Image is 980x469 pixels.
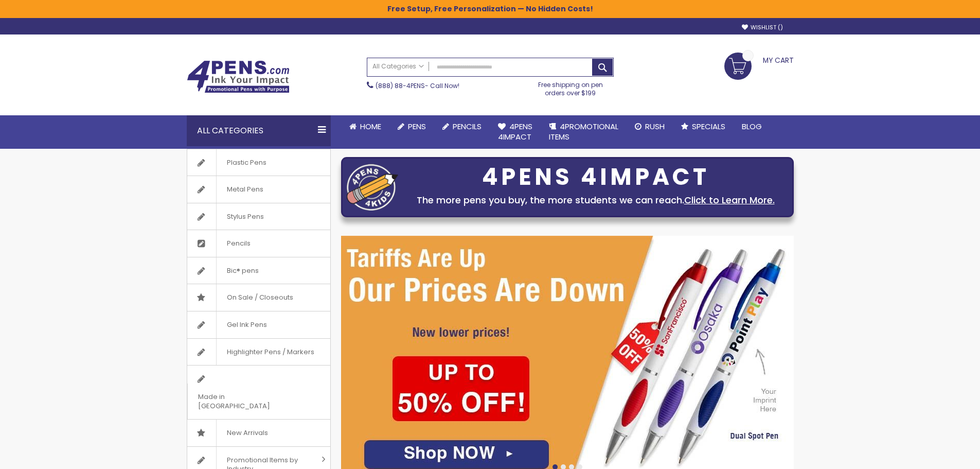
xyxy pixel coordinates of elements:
div: The more pens you buy, the more students we can reach. [403,193,788,207]
span: Stylus Pens [216,203,274,230]
a: Metal Pens [187,176,330,203]
a: Bic® pens [187,257,330,284]
a: Home [341,115,389,138]
a: Stylus Pens [187,203,330,230]
div: Free shipping on pen orders over $199 [527,77,614,97]
span: Home [360,121,381,132]
span: Pencils [216,230,261,257]
a: Gel Ink Pens [187,311,330,338]
a: 4Pens4impact [490,115,541,149]
span: - Call Now! [376,81,459,90]
span: New Arrivals [216,420,278,446]
a: Rush [627,115,673,138]
a: Highlighter Pens / Markers [187,339,330,366]
span: Plastic Pens [216,149,277,176]
a: Click to Learn More. [684,194,775,206]
a: Specials [673,115,734,138]
span: Rush [645,121,665,132]
a: All Categories [367,58,429,75]
a: New Arrivals [187,420,330,446]
span: 4Pens 4impact [498,121,532,142]
img: 4Pens Custom Pens and Promotional Products [187,60,290,93]
div: 4PENS 4IMPACT [403,166,788,188]
span: Pens [408,121,426,132]
a: Wishlist [742,24,783,31]
a: On Sale / Closeouts [187,284,330,311]
span: Specials [692,121,725,132]
span: Pencils [453,121,482,132]
span: Gel Ink Pens [216,311,277,338]
span: 4PROMOTIONAL ITEMS [549,121,618,142]
span: On Sale / Closeouts [216,284,304,311]
a: Blog [734,115,770,138]
span: Made in [GEOGRAPHIC_DATA] [187,384,305,419]
a: Pencils [434,115,490,138]
span: Blog [742,121,762,132]
span: All Categories [372,62,424,71]
a: Pens [389,115,434,138]
a: 4PROMOTIONALITEMS [541,115,627,149]
img: four_pen_logo.png [347,164,398,211]
span: Bic® pens [216,257,269,284]
div: All Categories [187,115,331,146]
span: Metal Pens [216,176,274,203]
span: Highlighter Pens / Markers [216,339,325,366]
a: (888) 88-4PENS [376,81,425,90]
a: Pencils [187,230,330,257]
a: Made in [GEOGRAPHIC_DATA] [187,366,330,419]
a: Plastic Pens [187,149,330,176]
